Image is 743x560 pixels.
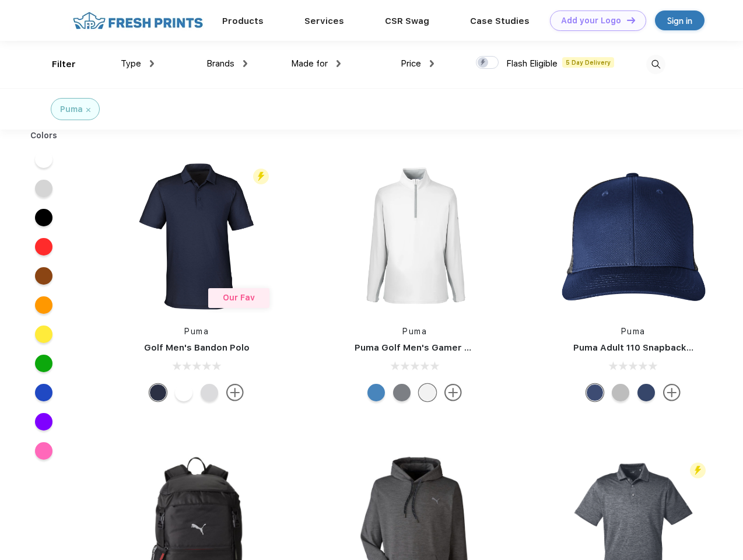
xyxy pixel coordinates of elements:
[60,103,83,116] div: Puma
[690,463,706,478] img: flash_active_toggle.svg
[646,55,665,74] img: desktop_search.svg
[444,384,462,401] img: more.svg
[149,384,167,401] div: Navy Blazer
[637,384,655,401] div: Peacoat with Qut Shd
[144,342,250,353] a: Golf Men's Bandon Polo
[121,58,141,69] span: Type
[627,17,635,23] img: DT
[175,384,192,401] div: Bright White
[226,384,244,401] img: more.svg
[184,327,209,336] a: Puma
[419,384,436,401] div: Bright White
[402,327,427,336] a: Puma
[22,129,66,142] div: Colors
[337,60,341,67] img: dropdown.png
[385,16,429,26] a: CSR Swag
[86,108,90,112] img: filter_cancel.svg
[430,60,434,67] img: dropdown.png
[655,10,705,30] a: Sign in
[663,384,681,401] img: more.svg
[201,384,218,401] div: High Rise
[222,16,264,26] a: Products
[206,58,234,69] span: Brands
[561,16,621,26] div: Add your Logo
[586,384,604,401] div: Peacoat Qut Shd
[150,60,154,67] img: dropdown.png
[337,159,492,314] img: func=resize&h=266
[52,58,76,71] div: Filter
[612,384,629,401] div: Quarry with Brt Whit
[393,384,411,401] div: Quiet Shade
[304,16,344,26] a: Services
[223,293,255,302] span: Our Fav
[355,342,539,353] a: Puma Golf Men's Gamer Golf Quarter-Zip
[119,159,274,314] img: func=resize&h=266
[556,159,711,314] img: func=resize&h=266
[506,58,558,69] span: Flash Eligible
[667,14,692,27] div: Sign in
[253,169,269,184] img: flash_active_toggle.svg
[291,58,328,69] span: Made for
[621,327,646,336] a: Puma
[401,58,421,69] span: Price
[243,60,247,67] img: dropdown.png
[367,384,385,401] div: Bright Cobalt
[69,10,206,31] img: fo%20logo%202.webp
[562,57,614,68] span: 5 Day Delivery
